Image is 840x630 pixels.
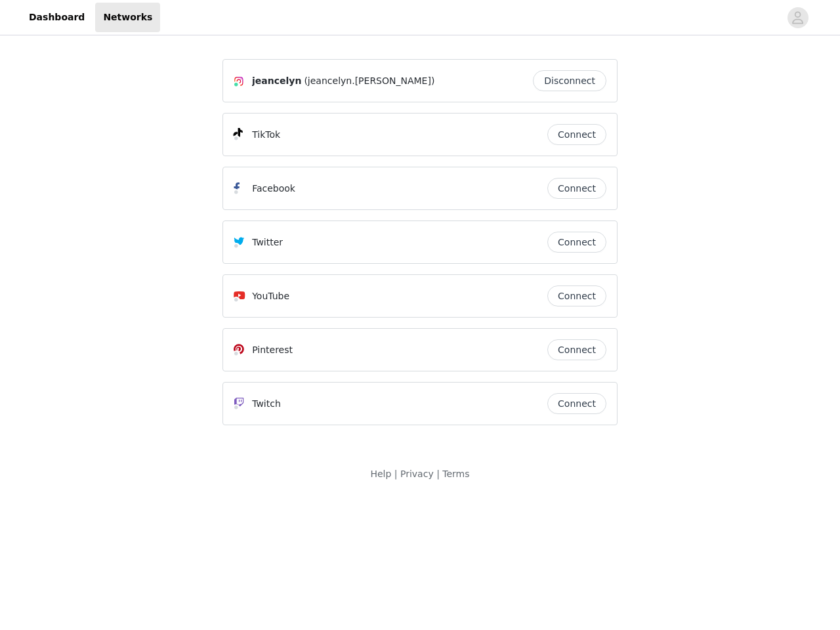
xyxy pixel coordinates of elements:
[252,397,281,411] p: Twitch
[370,469,391,479] a: Help
[252,289,289,303] p: YouTube
[547,124,606,145] button: Connect
[547,339,606,360] button: Connect
[21,3,93,32] a: Dashboard
[442,469,469,479] a: Terms
[234,76,244,87] img: Instagram Icon
[252,74,301,88] span: jeancelyn
[533,70,606,91] button: Disconnect
[95,3,160,32] a: Networks
[547,285,606,306] button: Connect
[304,74,434,88] span: (jeancelyn.[PERSON_NAME])
[252,236,283,249] p: Twitter
[436,469,440,479] span: |
[252,343,293,357] p: Pinterest
[547,178,606,199] button: Connect
[252,128,280,142] p: TikTok
[791,7,804,28] div: avatar
[400,469,434,479] a: Privacy
[547,393,606,414] button: Connect
[394,469,398,479] span: |
[547,232,606,253] button: Connect
[252,182,295,196] p: Facebook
